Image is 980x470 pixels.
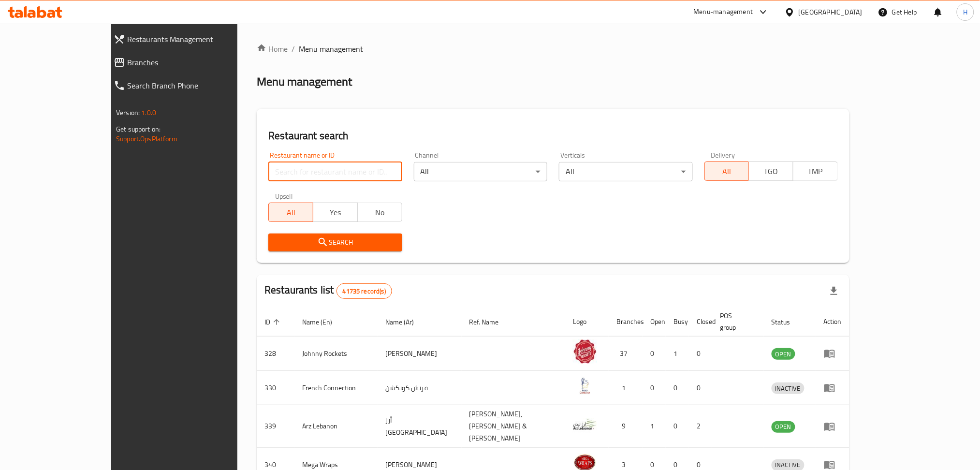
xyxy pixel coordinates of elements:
td: 0 [689,371,712,405]
span: OPEN [772,349,795,360]
nav: breadcrumb [257,43,849,55]
div: Menu-management [694,6,753,18]
td: 1 [666,337,689,371]
th: Logo [565,307,609,337]
span: POS group [720,310,752,333]
td: 2 [689,405,712,448]
span: H [963,7,967,17]
h2: Restaurants list [264,283,392,299]
td: 339 [257,405,294,448]
th: Busy [666,307,689,337]
span: Ref. Name [469,316,512,328]
span: Version: [116,106,140,119]
span: Yes [317,206,354,220]
td: [PERSON_NAME] [378,337,462,371]
button: Yes [313,203,358,222]
td: 328 [257,337,294,371]
div: OPEN [772,348,795,360]
span: Get support on: [116,123,161,135]
td: 1 [609,371,643,405]
td: Arz Lebanon [294,405,378,448]
img: Johnny Rockets [573,339,597,364]
a: Restaurants Management [106,28,275,51]
th: Open [643,307,666,337]
label: Upsell [275,193,293,200]
td: 1 [643,405,666,448]
a: Branches [106,51,275,74]
a: Search Branch Phone [106,74,275,97]
span: ID [264,316,283,328]
button: All [704,162,749,181]
a: Support.OpsPlatform [116,132,177,145]
span: All [709,164,746,178]
div: Export file [822,279,846,303]
span: Name (En) [302,316,345,328]
span: All [273,206,309,220]
th: Closed [689,307,712,337]
td: 0 [643,337,666,371]
span: Menu management [299,43,363,55]
button: TMP [793,162,838,181]
button: TGO [748,162,793,181]
th: Action [816,307,849,337]
img: Arz Lebanon [573,412,597,437]
div: Total records count [336,283,392,299]
td: 0 [666,371,689,405]
span: No [362,206,398,220]
td: 37 [609,337,643,371]
div: Menu [824,421,842,432]
span: Name (Ar) [385,316,426,328]
td: فرنش كونكشن [378,371,462,405]
span: OPEN [772,421,795,432]
span: TGO [753,164,790,178]
div: Menu [824,348,842,359]
span: 41735 record(s) [337,287,392,296]
span: Status [772,316,803,328]
div: OPEN [772,421,795,433]
td: Johnny Rockets [294,337,378,371]
span: Search Branch Phone [127,80,267,91]
td: 330 [257,371,294,405]
span: TMP [797,164,834,178]
div: Menu [824,382,842,394]
th: Branches [609,307,643,337]
span: Search [276,236,394,249]
label: Delivery [711,152,735,159]
img: French Connection [573,374,597,398]
td: French Connection [294,371,378,405]
div: All [414,162,547,181]
td: 0 [666,405,689,448]
input: Search for restaurant name or ID.. [268,162,402,181]
li: / [292,43,295,55]
button: No [357,203,402,222]
h2: Menu management [257,74,352,89]
td: أرز [GEOGRAPHIC_DATA] [378,405,462,448]
span: Branches [127,57,267,68]
h2: Restaurant search [268,129,838,143]
td: [PERSON_NAME],[PERSON_NAME] & [PERSON_NAME] [462,405,566,448]
div: [GEOGRAPHIC_DATA] [799,7,863,17]
td: 0 [689,337,712,371]
button: Search [268,234,402,251]
td: 0 [643,371,666,405]
td: 9 [609,405,643,448]
span: INACTIVE [772,383,804,394]
span: 1.0.0 [141,106,156,119]
span: Restaurants Management [127,33,267,45]
button: All [268,203,313,222]
div: All [559,162,692,181]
